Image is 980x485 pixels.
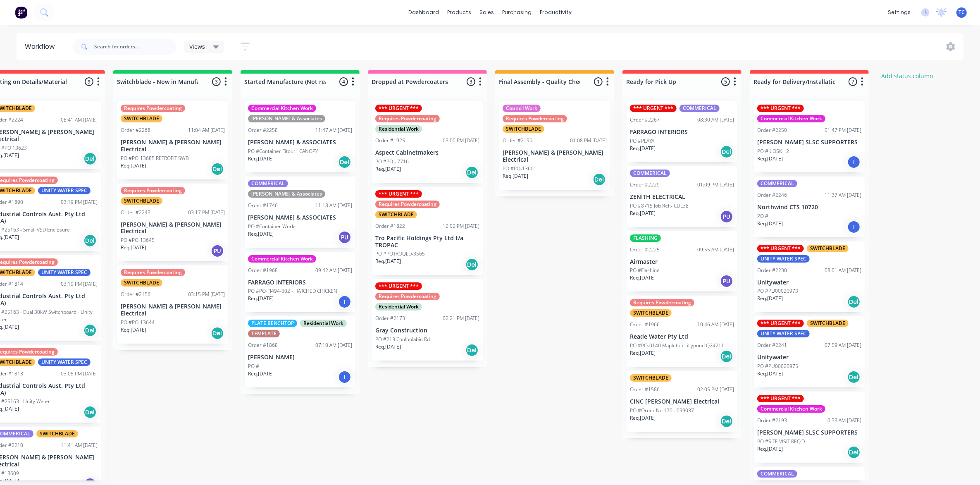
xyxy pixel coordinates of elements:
[630,349,656,357] p: Req. [DATE]
[15,6,27,19] img: Factory
[754,316,865,387] div: *** URGENT ***SWITCHBLADEUNITY WATER SPECOrder #224107:59 AM [DATE]UnitywaterPO #PU00020975Req.[D...
[375,115,440,122] div: Requires Powdercoating
[757,279,861,286] p: Unitywater
[38,187,91,194] div: UNITY WATER SPEC
[627,101,737,162] div: *** URGENT ***COMMERICALOrder #226708:30 AM [DATE]FARRAGO INTERIORSPO #PLAYAReq.[DATE]Del
[375,158,409,165] p: PO #PO - 7716
[757,115,825,122] div: Commercial Kitchen Work
[503,149,607,163] p: [PERSON_NAME] & [PERSON_NAME] Electrical
[121,291,150,298] div: Order #2156
[757,354,861,361] p: Unitywater
[757,127,787,134] div: Order #2250
[248,370,274,377] p: Req. [DATE]
[630,386,660,393] div: Order #1586
[121,155,189,162] p: PO #PO-13685 RETROFIT SWB
[38,269,91,276] div: UNITY WATER SPEC
[248,115,325,122] div: [PERSON_NAME] & Associates
[757,445,783,453] p: Req. [DATE]
[630,299,694,306] div: Requires Powdercoating
[807,245,849,252] div: SWITCHBLADE
[121,115,162,122] div: SWITCHBLADE
[375,293,440,300] div: Requires Powdercoating
[121,209,150,216] div: Order #2243
[375,125,422,133] div: Residential Work
[757,363,798,370] p: PO #PU00020975
[248,295,274,302] p: Req. [DATE]
[188,209,225,216] div: 03:17 PM [DATE]
[375,222,405,230] div: Order #1822
[121,269,185,276] div: Requires Powdercoating
[248,190,325,198] div: [PERSON_NAME] & Associates
[248,287,337,295] p: PO #PO-FI494-002 - HATCHED CHICKEN
[375,315,405,322] div: Order #2173
[83,324,97,337] div: Del
[375,336,430,343] p: PO #213 Cooloolabin Rd
[720,275,733,288] div: PU
[375,137,405,144] div: Order #1925
[83,406,97,419] div: Del
[754,392,865,463] div: *** URGENT ***Commercial Kitchen WorkOrder #219310:33 AM [DATE][PERSON_NAME] SLSC SUPPORTERSPO #S...
[248,230,274,238] p: Req. [DATE]
[465,258,479,271] div: Del
[248,148,318,155] p: PO #Container Fitout - CANOPY
[757,220,783,227] p: Req. [DATE]
[121,244,146,251] p: Req. [DATE]
[884,6,915,19] div: settings
[757,330,810,337] div: UNITY WATER SPEC
[248,139,352,146] p: [PERSON_NAME] & ASSOCIATES
[757,180,797,187] div: COMMERICAL
[375,235,479,249] p: Tro Pacific Holdings Pty Ltd t/a TROPAC
[503,165,536,172] p: PO #PO-13601
[245,252,355,313] div: Commercial Kitchen WorkOrder #196809:42 AM [DATE]FARRAGO INTERIORSPO #PO-FI494-002 - HATCHED CHIC...
[211,162,224,176] div: Del
[248,155,274,162] p: Req. [DATE]
[121,127,150,134] div: Order #2268
[117,101,228,179] div: Requires PowdercoatingSWITCHBLADEOrder #226811:04 AM [DATE][PERSON_NAME] & [PERSON_NAME] Electric...
[847,370,861,384] div: Del
[245,177,355,248] div: COMMERICAL[PERSON_NAME] & AssociatesOrder #174611:18 AM [DATE][PERSON_NAME] & ASSOCIATESPO #Conta...
[248,214,352,221] p: [PERSON_NAME] & ASSOCIATES
[245,316,355,387] div: PLATE BENCHTOPResidential WorkTEMPLATEOrder #186807:10 AM [DATE][PERSON_NAME]PO #Req.[DATE]I
[248,342,278,349] div: Order #1868
[443,315,479,322] div: 02:21 PM [DATE]
[404,6,443,19] a: dashboard
[248,255,316,263] div: Commercial Kitchen Work
[315,342,352,349] div: 07:10 AM [DATE]
[627,296,737,367] div: Requires PowdercoatingSWITCHBLADEOrder #196610:46 AM [DATE]Reade Water Pty LtdPO #PO-0140 Mapleto...
[630,194,734,201] p: ZENITH ELECTRICAL
[443,222,479,230] div: 12:02 PM [DATE]
[121,326,146,334] p: Req. [DATE]
[248,279,352,286] p: FARRAGO INTERIORS
[757,342,787,349] div: Order #2241
[630,333,734,340] p: Reade Water Pty Ltd
[757,139,861,146] p: [PERSON_NAME] SLSC SUPPORTERS
[248,330,280,337] div: TEMPLATE
[117,265,228,344] div: Requires PowdercoatingSWITCHBLADEOrder #215603:15 PM [DATE][PERSON_NAME] & [PERSON_NAME] Electric...
[847,295,861,308] div: Del
[121,237,155,244] p: PO #PO-13645
[338,370,351,384] div: I
[630,246,660,253] div: Order #2225
[825,342,861,349] div: 07:59 AM [DATE]
[630,414,656,422] p: Req. [DATE]
[847,446,861,459] div: Del
[757,148,789,155] p: PO #KIOSK - 2
[245,101,355,172] div: Commercial Kitchen Work[PERSON_NAME] & AssociatesOrder #225811:47 AM [DATE][PERSON_NAME] & ASSOCI...
[248,105,316,112] div: Commercial Kitchen Work
[630,145,656,152] p: Req. [DATE]
[757,155,783,162] p: Req. [DATE]
[630,137,654,145] p: PO #PLAYA
[300,320,347,327] div: Residential Work
[248,202,278,209] div: Order #1746
[248,127,278,134] div: Order #2258
[630,407,694,414] p: PO #Order No 170 - 099037
[188,291,225,298] div: 03:15 PM [DATE]
[757,438,805,445] p: PO #SITE VISIT REQ'D
[877,70,938,81] button: Add status column
[630,398,734,405] p: CINC [PERSON_NAME] Electrical
[315,202,352,209] div: 11:18 AM [DATE]
[338,155,351,169] div: Del
[338,295,351,308] div: I
[248,223,297,230] p: PO #Container Works
[121,162,146,170] p: Req. [DATE]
